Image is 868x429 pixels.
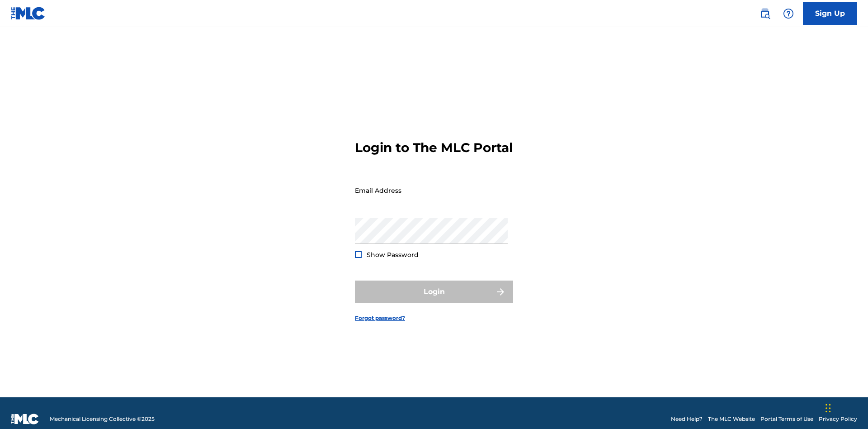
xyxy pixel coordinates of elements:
[671,415,703,423] a: Need Help?
[803,2,857,25] a: Sign Up
[823,386,868,429] iframe: Chat Widget
[11,7,46,20] img: MLC Logo
[367,251,419,259] span: Show Password
[355,140,513,156] h3: Login to The MLC Portal
[759,8,770,19] img: search
[11,414,39,424] img: logo
[826,395,831,422] div: Drag
[355,314,405,322] a: Forgot password?
[819,415,857,423] a: Privacy Policy
[760,415,813,423] a: Portal Terms of Use
[783,8,794,19] img: help
[756,5,774,23] a: Public Search
[50,415,155,423] span: Mechanical Licensing Collective © 2025
[708,415,755,423] a: The MLC Website
[779,5,797,23] div: Help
